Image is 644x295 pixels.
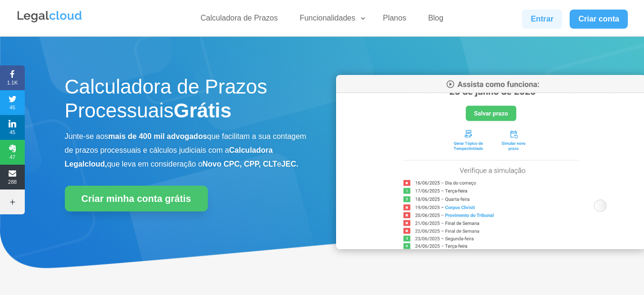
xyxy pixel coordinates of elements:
[16,17,83,25] a: Logo da Legalcloud
[174,99,231,122] strong: Grátis
[195,13,284,27] a: Calculadora de Prazos
[65,146,273,168] b: Calculadora Legalcloud,
[522,10,562,29] a: Entrar
[65,75,308,128] h1: Calculadora de Prazos Processuais
[108,132,207,140] b: mais de 400 mil advogados
[281,160,298,168] b: JEC.
[422,13,449,27] a: Blog
[65,130,308,171] p: Junte-se aos que facilitam a sua contagem de prazos processuais e cálculos judiciais com a que le...
[65,186,208,211] a: Criar minha conta grátis
[570,10,628,29] a: Criar conta
[203,160,277,168] b: Novo CPC, CPP, CLT
[294,13,367,27] a: Funcionalidades
[16,10,83,24] img: Legalcloud Logo
[377,13,412,27] a: Planos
